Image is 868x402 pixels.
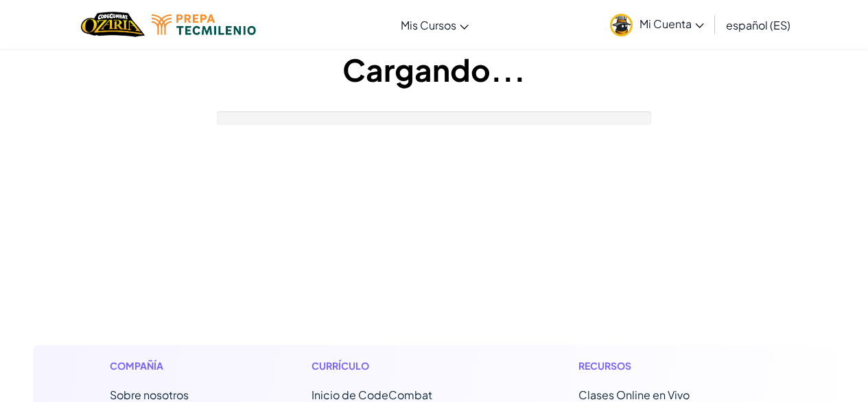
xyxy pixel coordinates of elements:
[401,18,456,32] span: Mis Cursos
[719,6,797,43] a: español (ES)
[312,359,492,373] h1: Currículo
[110,388,189,402] a: Sobre nosotros
[610,14,633,36] img: avatar
[312,388,432,402] span: Inicio de CodeCombat
[578,388,690,402] a: Clases Online en Vivo
[603,3,711,46] a: Mi Cuenta
[578,359,759,373] h1: Recursos
[81,10,145,38] a: Ozaria by CodeCombat logo
[81,10,145,38] img: Home
[110,359,224,373] h1: Compañía
[394,6,476,43] a: Mis Cursos
[726,18,790,32] span: español (ES)
[152,14,256,35] img: Tecmilenio logo
[640,16,704,31] span: Mi Cuenta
